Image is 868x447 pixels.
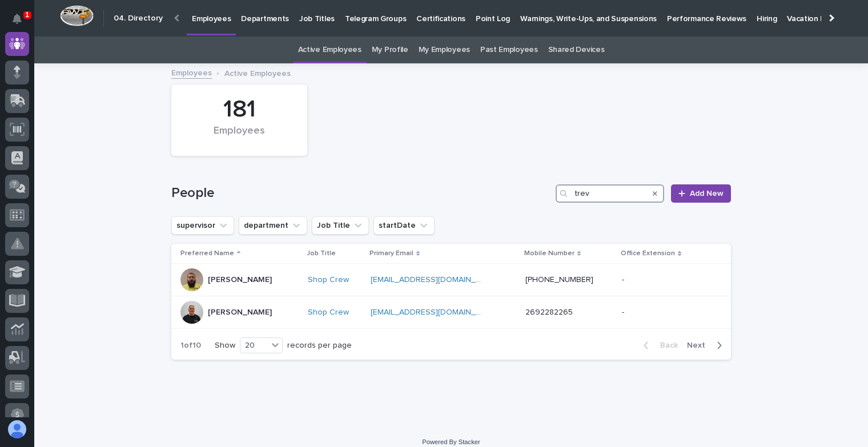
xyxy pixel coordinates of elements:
button: supervisor [171,216,234,235]
a: Employees [171,66,212,79]
button: Notifications [5,7,29,31]
div: 20 [240,340,268,352]
p: Preferred Name [180,247,234,260]
span: Next [687,341,712,349]
img: Workspace Logo [60,5,94,26]
a: Active Employees [298,37,361,63]
a: [EMAIL_ADDRESS][DOMAIN_NAME] [371,308,500,316]
a: My Employees [419,37,470,63]
p: Office Extension [621,247,675,260]
div: Notifications1 [14,14,29,32]
p: Job Title [307,247,336,260]
tr: [PERSON_NAME]Shop Crew [EMAIL_ADDRESS][DOMAIN_NAME] 2692282265-- [171,296,731,329]
a: Shop Crew [308,275,349,285]
input: Search [556,184,664,203]
a: Shop Crew [308,308,349,317]
p: Active Employees [224,66,291,79]
span: Back [653,341,678,349]
button: Back [634,340,682,351]
p: [PERSON_NAME] [208,308,272,317]
button: users-avatar [5,417,29,441]
span: Add New [690,190,724,198]
p: records per page [287,341,352,351]
p: Show [215,341,235,351]
button: Job Title [312,216,369,235]
div: 181 [191,95,288,124]
a: My Profile [372,37,408,63]
button: Next [682,340,731,351]
p: - [622,273,626,285]
a: [EMAIL_ADDRESS][DOMAIN_NAME] [371,276,500,284]
h1: People [171,185,551,202]
p: [PERSON_NAME] [208,275,272,285]
a: Powered By Stacker [422,438,480,445]
button: department [239,216,307,235]
p: 1 of 10 [171,332,210,360]
a: 2692282265 [525,308,573,316]
p: Primary Email [369,247,413,260]
p: - [622,305,626,317]
a: Shared Devices [548,37,605,63]
button: startDate [373,216,435,235]
p: 1 [25,11,29,19]
tr: [PERSON_NAME]Shop Crew [EMAIL_ADDRESS][DOMAIN_NAME] [PHONE_NUMBER]-- [171,264,731,296]
a: [PHONE_NUMBER] [525,276,593,284]
a: Add New [671,184,731,203]
div: Employees [191,125,288,149]
p: Mobile Number [524,247,574,260]
h2: 04. Directory [114,14,163,23]
a: Past Employees [480,37,538,63]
